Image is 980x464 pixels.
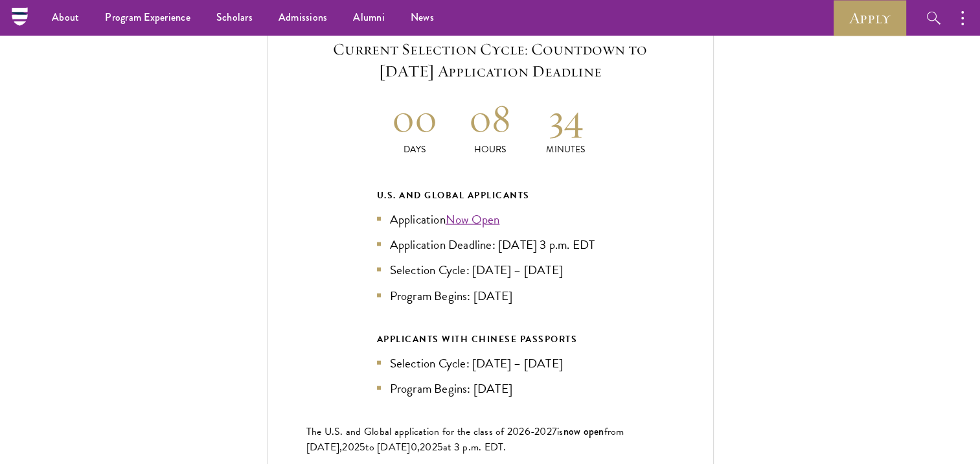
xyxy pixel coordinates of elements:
p: Hours [452,143,528,156]
span: 0 [411,439,417,455]
li: Program Begins: [DATE] [377,379,604,398]
li: Selection Cycle: [DATE] – [DATE] [377,261,604,279]
li: Application Deadline: [DATE] 3 p.m. EDT [377,235,604,254]
li: Application [377,210,604,229]
span: from [DATE], [306,424,624,455]
span: at 3 p.m. EDT. [443,439,507,455]
span: now open [564,424,604,439]
li: Selection Cycle: [DATE] – [DATE] [377,354,604,373]
a: Now Open [446,210,500,229]
span: 202 [342,439,359,455]
h2: 34 [528,94,604,143]
div: U.S. and Global Applicants [377,187,604,203]
span: to [DATE] [365,439,410,455]
span: 202 [420,439,437,455]
span: -202 [530,424,552,439]
div: APPLICANTS WITH CHINESE PASSPORTS [377,331,604,347]
span: 5 [359,439,365,455]
h5: Current Selection Cycle: Countdown to [DATE] Application Deadline [306,38,674,82]
p: Days [377,143,453,156]
span: , [417,439,420,455]
span: 7 [552,424,557,439]
p: Minutes [528,143,604,156]
li: Program Begins: [DATE] [377,286,604,305]
span: 6 [525,424,530,439]
span: The U.S. and Global application for the class of 202 [306,424,525,439]
span: 5 [437,439,443,455]
h2: 08 [452,94,528,143]
h2: 00 [377,94,453,143]
span: is [557,424,564,439]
